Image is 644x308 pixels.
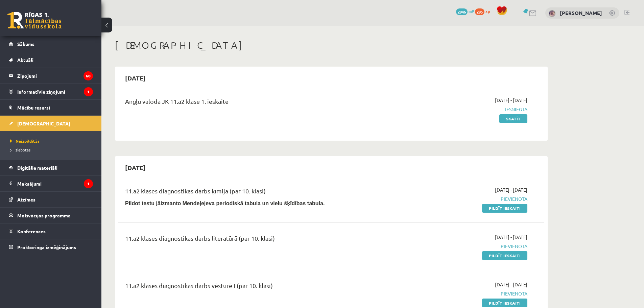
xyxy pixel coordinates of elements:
[17,228,46,234] span: Konferences
[9,84,93,99] a: Informatīvie ziņojumi1
[400,290,527,297] span: Pievienota
[495,281,527,288] span: [DATE] - [DATE]
[17,84,93,99] legend: Informatīvie ziņojumi
[17,57,33,63] span: Aktuāli
[10,138,95,144] a: Neizpildītās
[469,8,474,14] span: mP
[84,71,93,80] i: 60
[9,176,93,191] a: Maksājumi1
[9,68,93,84] a: Ziņojumi60
[9,208,93,223] a: Motivācijas programma
[499,114,527,123] a: Skatīt
[456,8,468,15] span: 2946
[456,8,474,14] a: 2946 mP
[17,212,71,218] span: Motivācijas programma
[17,176,93,191] legend: Maksājumi
[7,12,62,29] a: Rīgas 1. Tālmācības vidusskola
[17,196,35,203] span: Atzīmes
[84,179,93,188] i: 1
[400,243,527,250] span: Pievienota
[17,68,93,84] legend: Ziņojumi
[9,116,93,131] a: [DEMOGRAPHIC_DATA]
[560,9,602,16] a: [PERSON_NAME]
[9,36,93,52] a: Sākums
[10,138,40,144] span: Neizpildītās
[125,200,325,206] b: Pildot testu jāizmanto Mendeļejeva periodiskā tabula un vielu šķīdības tabula.
[482,299,527,307] a: Pildīt ieskaiti
[482,204,527,213] a: Pildīt ieskaiti
[17,244,76,250] span: Proktoringa izmēģinājums
[17,120,70,126] span: [DEMOGRAPHIC_DATA]
[9,100,93,115] a: Mācību resursi
[125,97,390,109] div: Angļu valoda JK 11.a2 klase 1. ieskaite
[118,70,152,86] h2: [DATE]
[400,195,527,203] span: Pievienota
[475,8,484,15] span: 295
[9,192,93,207] a: Atzīmes
[17,104,50,111] span: Mācību resursi
[495,97,527,104] span: [DATE] - [DATE]
[10,147,95,153] a: Izlabotās
[9,52,93,68] a: Aktuāli
[9,239,93,255] a: Proktoringa izmēģinājums
[118,160,152,175] h2: [DATE]
[495,186,527,193] span: [DATE] - [DATE]
[125,281,390,293] div: 11.a2 klases diagnostikas darbs vēsturē I (par 10. klasi)
[17,41,34,47] span: Sākums
[9,160,93,175] a: Digitālie materiāli
[125,234,390,246] div: 11.a2 klases diagnostikas darbs literatūrā (par 10. klasi)
[9,223,93,239] a: Konferences
[115,40,548,51] h1: [DEMOGRAPHIC_DATA]
[482,251,527,260] a: Pildīt ieskaiti
[125,186,390,199] div: 11.a2 klases diagnostikas darbs ķīmijā (par 10. klasi)
[495,234,527,241] span: [DATE] - [DATE]
[10,147,30,152] span: Izlabotās
[549,10,555,17] img: Megija Škapare
[485,8,490,14] span: xp
[17,165,57,171] span: Digitālie materiāli
[400,106,527,113] span: Iesniegta
[475,8,493,14] a: 295 xp
[84,87,93,96] i: 1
